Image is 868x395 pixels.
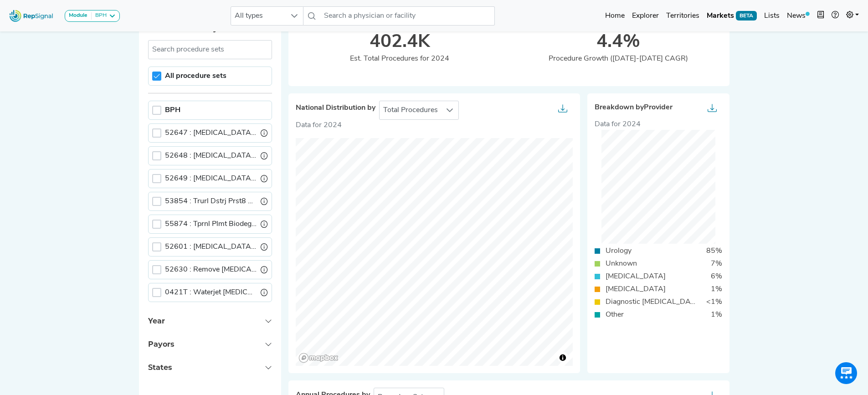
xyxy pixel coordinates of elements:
[148,40,272,59] input: Search procedure sets
[296,138,573,366] canvas: Map
[701,246,728,256] div: 85%
[813,7,828,25] button: Intel Book
[148,340,174,349] span: Payors
[65,10,120,22] button: ModuleBPH
[165,128,257,139] label: Laser Surgery Of Prostate
[139,309,281,333] button: Year
[165,173,257,184] label: Prostate Laser Enucleation
[600,309,629,320] div: Other
[148,317,165,325] span: Year
[509,31,728,53] div: 4.4%
[595,119,722,130] div: Data for 2024
[595,103,673,112] span: Breakdown by
[600,271,671,282] div: [MEDICAL_DATA]
[701,297,728,308] div: <1%
[705,258,728,269] div: 7%
[600,297,701,308] div: Diagnostic [MEDICAL_DATA]
[165,105,180,116] label: BPH
[560,353,565,363] span: Toggle attribution
[705,284,728,295] div: 1%
[600,246,637,256] div: Urology
[165,150,257,161] label: Laser Surgery Of Prostate
[663,7,703,25] a: Territories
[601,7,628,25] a: Home
[600,258,642,269] div: Unknown
[760,7,783,25] a: Lists
[139,333,281,356] button: Payors
[553,101,573,119] button: Export as...
[92,12,107,20] div: BPH
[290,31,509,53] div: 402.4K
[600,284,671,295] div: [MEDICAL_DATA]
[165,264,257,275] label: Remove Prostate Regrowth
[296,104,375,113] span: National Distribution by
[705,309,728,320] div: 1%
[165,219,257,230] label: Tprnl Plmt Biodegrdabl Matrl
[165,196,257,207] label: Trurl Dstrj Prst8 Tiss Rf Wv
[703,7,760,25] a: MarketsBETA
[736,11,757,20] span: BETA
[628,7,663,25] a: Explorer
[380,101,442,119] span: Total Procedures
[783,7,813,25] a: News
[350,55,449,62] span: Est. Total Procedures for 2024
[557,352,568,363] button: Toggle attribution
[298,353,339,363] a: Mapbox logo
[148,363,172,372] span: States
[165,241,257,252] label: Prostatectomy (Turp)
[296,120,573,131] p: Data for 2024
[69,13,87,18] strong: Module
[644,104,673,111] span: Provider
[705,271,728,282] div: 6%
[139,356,281,379] button: States
[231,7,286,25] span: All types
[549,55,688,62] span: Procedure Growth ([DATE]-[DATE] CAGR)
[320,6,494,26] input: Search a physician or facility
[702,101,722,119] button: Export as...
[165,71,226,82] label: All procedure sets
[165,287,257,298] label: Waterjet Prostate Abltj Cmpl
